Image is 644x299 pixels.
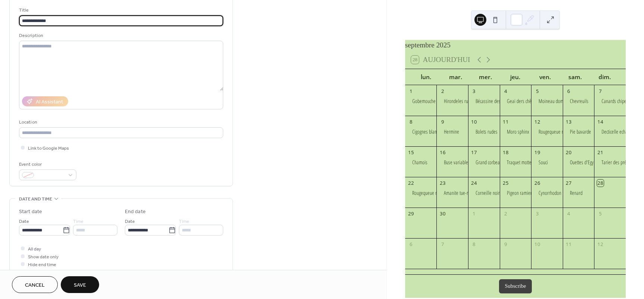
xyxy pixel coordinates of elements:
div: dim. [590,69,620,85]
div: 7 [439,241,446,248]
div: Start date [19,208,42,216]
span: Show date only [28,253,59,261]
div: Chamois [412,159,427,166]
div: Cigognes blanches [412,128,445,136]
div: 8 [408,118,414,125]
span: Date [125,218,135,225]
div: 12 [597,241,604,248]
div: 28 [597,180,604,186]
div: Pie bavarde [563,128,594,136]
div: 26 [534,180,540,186]
div: 14 [597,118,604,125]
span: Date and time [19,195,52,203]
div: 18 [502,149,509,156]
div: lun. [411,69,441,85]
div: Buse variable [444,159,468,166]
div: Hermine [436,128,468,136]
div: 24 [471,180,477,186]
div: Tarier des prés [594,159,626,166]
div: Cigognes blanches [405,128,437,136]
div: Gobemouche noir [405,97,437,105]
div: Buse variable [436,159,468,166]
div: Rougequeue noir [539,128,569,136]
div: 4 [565,211,572,217]
div: 10 [471,118,477,125]
div: Moro sphinx [500,128,531,136]
div: Pigeon ramier [500,189,531,197]
div: 16 [439,149,446,156]
div: Corneille noire [476,189,502,197]
div: Chamois [405,159,437,166]
div: Location [19,118,222,126]
div: Rougequeue noir [405,189,437,197]
div: Grand corbeau [468,159,500,166]
button: Cancel [12,276,58,293]
div: Souci [531,159,563,166]
div: Tarier des prés [602,159,628,166]
span: Save [74,281,86,289]
div: Ouettes d'Egypte [570,159,599,166]
button: Save [61,276,99,293]
div: Bécassine des marais [476,97,514,105]
div: Souci [539,159,548,166]
div: Decticelle echassière [602,128,638,136]
div: Pigeon ramier [507,189,532,197]
div: Cynorrhodon [539,189,561,197]
div: 7 [597,88,604,94]
div: Traquet motteux [500,159,531,166]
div: 12 [534,118,540,125]
div: 3 [534,211,540,217]
div: 8 [471,241,477,248]
div: Event color [19,161,75,168]
div: 15 [408,149,414,156]
div: Bolets rudes [468,128,500,136]
div: 2 [439,88,446,94]
div: Renard [563,189,594,197]
div: Grand corbeau [476,159,502,166]
div: Geai ders chênes [507,97,538,105]
div: jeu. [501,69,530,85]
div: 22 [408,180,414,186]
span: Hide end time [28,261,56,269]
div: 2 [502,211,509,217]
div: Rougequeue noir [531,128,563,136]
div: Geai ders chênes [500,97,531,105]
div: Hirondeles rustiques [444,97,481,105]
div: Traquet motteux [507,159,536,166]
div: 27 [565,180,572,186]
div: Chevreuils [570,97,588,105]
div: 23 [439,180,446,186]
div: 10 [534,241,540,248]
div: Amanite tue-mouches [444,189,482,197]
div: 5 [534,88,540,94]
div: 4 [502,88,509,94]
div: mar. [441,69,471,85]
div: 21 [597,149,604,156]
div: mer. [471,69,501,85]
span: All day [28,245,41,253]
div: 11 [565,241,572,248]
span: Link to Google Maps [28,144,69,152]
div: 13 [565,118,572,125]
div: 1 [408,88,414,94]
div: Hermine [444,128,459,136]
div: Hirondeles rustiques [436,97,468,105]
div: 9 [439,118,446,125]
span: Time [179,218,189,225]
div: 9 [502,241,509,248]
div: Ouettes d'Egypte [563,159,594,166]
span: Cancel [25,281,45,289]
div: 19 [534,149,540,156]
div: Decticelle echassière [594,128,626,136]
div: End date [125,208,146,216]
div: Chevreuils [563,97,594,105]
div: Corneille noire [468,189,500,197]
div: Rougequeue noir [412,189,442,197]
div: septembre 2025 [405,40,626,51]
button: Subscribe [499,279,532,293]
div: 25 [502,180,509,186]
div: 6 [565,88,572,94]
div: Moineau domestique [539,97,577,105]
div: Amanite tue-mouches [436,189,468,197]
div: Bécassine des marais [468,97,500,105]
